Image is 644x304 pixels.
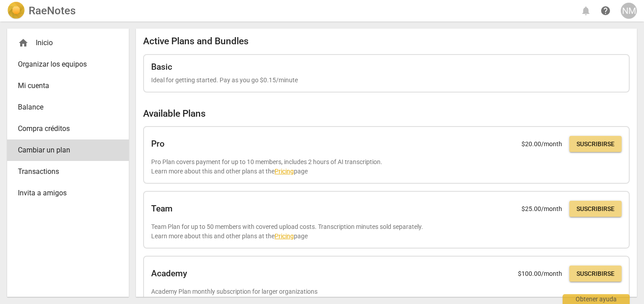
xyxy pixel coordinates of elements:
[18,59,111,70] span: Organizar los equipos
[7,75,129,97] a: Mi cuenta
[597,3,614,19] a: Obtener ayuda
[563,294,630,304] div: Obtener ayuda
[7,182,129,204] a: Invita a amigos
[576,140,614,149] span: Suscribirse
[151,76,622,85] p: Ideal for getting started. Pay as you go $0.15/minute
[7,2,25,20] img: Logo
[143,108,630,119] h2: Available Plans
[18,145,111,156] span: Cambiar un plan
[576,270,614,279] span: Suscribirse
[7,118,129,139] a: Compra créditos
[18,123,111,134] span: Compra créditos
[151,62,172,72] h2: Basic
[569,266,622,282] button: Suscribirse
[7,32,129,54] div: Inicio
[18,188,111,198] span: Invita a amigos
[275,168,294,175] a: Pricing
[7,54,129,75] a: Organizar los equipos
[576,205,614,214] span: Suscribirse
[18,102,111,113] span: Balance
[7,161,129,182] a: Transactions
[143,36,630,47] h2: Active Plans and Bundles
[521,204,562,214] p: $ 25.00 /month
[151,139,165,149] h2: Pro
[621,3,637,19] button: NM
[151,204,173,214] h2: Team
[275,232,294,240] a: Pricing
[29,4,76,17] h2: RaeNotes
[600,5,611,16] span: help
[7,2,76,20] a: LogoRaeNotes
[518,269,562,279] p: $ 100.00 /month
[7,97,129,118] a: Balance
[151,269,187,279] h2: Academy
[569,201,622,217] button: Suscribirse
[18,38,29,48] span: home
[151,222,622,241] p: Team Plan for up to 50 members with covered upload costs. Transcription minutes sold separately. ...
[18,80,111,91] span: Mi cuenta
[151,157,622,176] p: Pro Plan covers payment for up to 10 members, includes 2 hours of AI transcription. Learn more ab...
[18,166,111,177] span: Transactions
[569,136,622,152] button: Suscribirse
[521,139,562,149] p: $ 20.00 /month
[7,139,129,161] a: Cambiar un plan
[18,38,111,48] div: Inicio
